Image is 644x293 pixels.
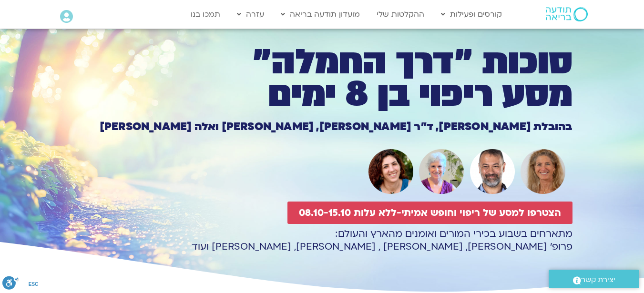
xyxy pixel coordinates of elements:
[72,46,572,111] h1: סוכות ״דרך החמלה״ מסע ריפוי בן 8 ימים
[186,5,225,23] a: תמכו בנו
[546,7,588,21] img: תודעה בריאה
[287,202,572,224] a: הצטרפו למסע של ריפוי וחופש אמיתי-ללא עלות 08.10-15.10
[232,5,269,23] a: עזרה
[299,207,561,218] span: הצטרפו למסע של ריפוי וחופש אמיתי-ללא עלות 08.10-15.10
[581,273,615,286] span: יצירת קשר
[72,227,572,253] p: מתארחים בשבוע בכירי המורים ואומנים מהארץ והעולם: פרופ׳ [PERSON_NAME], [PERSON_NAME] , [PERSON_NAM...
[72,121,572,132] h1: בהובלת [PERSON_NAME], ד״ר [PERSON_NAME], [PERSON_NAME] ואלה [PERSON_NAME]
[549,270,639,288] a: יצירת קשר
[372,5,429,23] a: ההקלטות שלי
[276,5,365,23] a: מועדון תודעה בריאה
[436,5,507,23] a: קורסים ופעילות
